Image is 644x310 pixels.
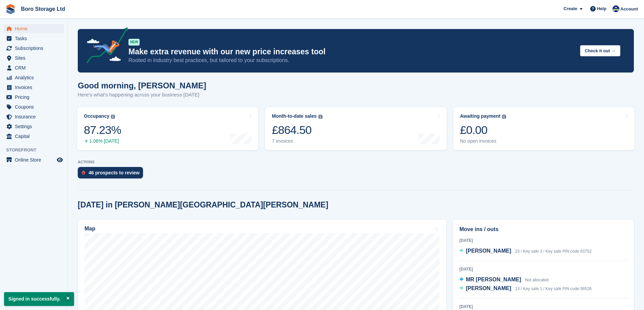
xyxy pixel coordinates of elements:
a: menu [3,132,64,141]
a: menu [3,102,64,112]
a: menu [3,24,64,33]
a: Awaiting payment £0.00 No open invoices [453,107,635,150]
img: stora-icon-8386f47178a22dfd0bd8f6a31ec36ba5ce8667c1dd55bd0f319d3a0aa187defe.svg [5,4,16,14]
img: price-adjustments-announcement-icon-8257ccfd72463d97f412b2fc003d46551f7dbcb40ab6d574587a9cd5c0d94... [81,27,128,66]
a: MR [PERSON_NAME] Not allocated [459,276,549,284]
div: 1.06% [DATE] [84,138,121,144]
span: Subscriptions [15,44,55,53]
a: menu [3,44,64,53]
img: icon-info-grey-7440780725fd019a000dd9b08b2336e03edf1995a4989e88bcd33f0948082b44.svg [318,115,323,119]
a: [PERSON_NAME] 23 / Key safe 3 / Key safe PIN code 63752 [459,247,592,256]
p: Rooted in industry best practices, but tailored to your subscriptions. [128,57,575,64]
a: [PERSON_NAME] 13 / Key safe 1 / Key safe PIN code 56526 [459,284,592,293]
p: Signed in successfully. [4,292,74,306]
div: 46 prospects to review [89,170,140,175]
span: Invoices [15,83,55,92]
span: Capital [15,132,55,141]
div: [DATE] [459,304,627,310]
a: Preview store [56,156,64,164]
p: ACTIONS [78,160,634,164]
div: No open invoices [460,138,506,144]
img: icon-info-grey-7440780725fd019a000dd9b08b2336e03edf1995a4989e88bcd33f0948082b44.svg [502,115,506,119]
span: Sites [15,53,55,63]
div: £0.00 [460,123,506,137]
a: 46 prospects to review [78,167,146,182]
span: Coupons [15,102,55,112]
a: menu [3,34,64,43]
span: CRM [15,63,55,73]
div: NEW [128,39,140,46]
a: menu [3,122,64,131]
span: Pricing [15,92,55,102]
h1: Good morning, [PERSON_NAME] [78,81,206,90]
p: Make extra revenue with our new price increases tool [128,47,575,57]
span: Settings [15,122,55,131]
h2: Move ins / outs [459,225,627,233]
div: Month-to-date sales [272,113,316,119]
span: Storefront [6,147,67,153]
span: Online Store [15,155,55,165]
span: 13 / Key safe 1 / Key safe PIN code 56526 [515,286,592,291]
h2: Map [85,226,95,232]
img: prospect-51fa495bee0391a8d652442698ab0144808aea92771e9ea1ae160a38d050c398.svg [82,171,85,175]
button: Check it out → [580,45,620,56]
span: [PERSON_NAME] [466,285,511,291]
a: Occupancy 87.23% 1.06% [DATE] [77,107,258,150]
img: Tobie Hillier [613,5,619,12]
a: menu [3,73,64,82]
div: £864.50 [272,123,322,137]
h2: [DATE] in [PERSON_NAME][GEOGRAPHIC_DATA][PERSON_NAME] [78,200,328,209]
a: menu [3,63,64,73]
span: Analytics [15,73,55,82]
span: Account [620,6,638,12]
p: Here's what's happening across your business [DATE] [78,91,206,99]
a: Month-to-date sales £864.50 7 invoices [265,107,446,150]
a: Boro Storage Ltd [18,3,68,15]
div: Occupancy [84,113,109,119]
span: MR [PERSON_NAME] [466,277,521,282]
span: Create [564,5,577,12]
div: [DATE] [459,237,627,244]
div: 7 invoices [272,138,322,144]
a: menu [3,92,64,102]
img: icon-info-grey-7440780725fd019a000dd9b08b2336e03edf1995a4989e88bcd33f0948082b44.svg [111,115,115,119]
a: menu [3,53,64,63]
span: Tasks [15,34,55,43]
span: Help [597,5,606,12]
span: [PERSON_NAME] [466,248,511,254]
div: [DATE] [459,266,627,272]
a: menu [3,155,64,165]
span: Insurance [15,112,55,121]
span: 23 / Key safe 3 / Key safe PIN code 63752 [515,249,592,254]
span: Not allocated [525,278,549,282]
a: menu [3,112,64,121]
div: 87.23% [84,123,121,137]
div: Awaiting payment [460,113,501,119]
a: menu [3,83,64,92]
span: Home [15,24,55,33]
